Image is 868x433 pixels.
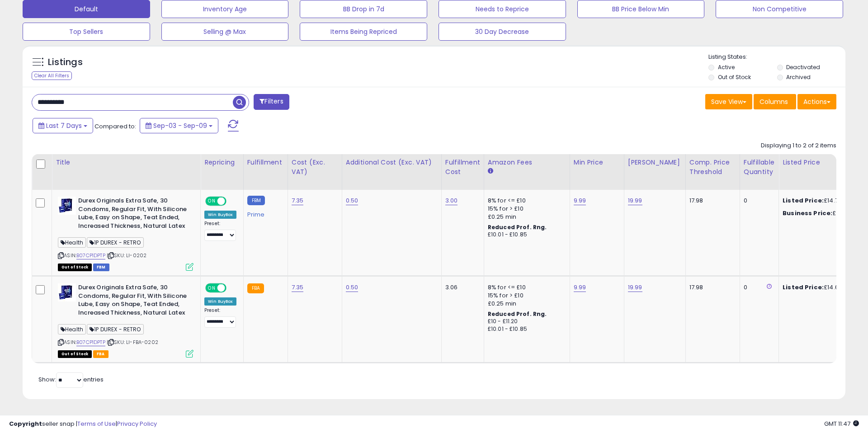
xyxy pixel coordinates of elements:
small: FBM [247,196,265,205]
a: 7.35 [292,283,304,292]
span: Health [58,237,86,248]
small: Amazon Fees. [488,167,493,175]
div: Preset: [204,221,236,241]
label: Active [718,63,735,71]
b: Durex Originals Extra Safe, 30 Condoms, Regular Fit, With Silicone Lube, Easy on Shape, Teat Ende... [78,197,188,232]
div: Fulfillment [247,158,284,167]
button: Actions [797,94,836,109]
button: Columns [754,94,796,109]
b: Listed Price: [783,283,824,292]
span: OFF [225,284,240,292]
span: Compared to: [94,122,136,131]
div: 0 [744,283,772,292]
a: Privacy Policy [117,419,157,428]
span: ON [206,198,217,205]
b: Business Price: [783,209,832,217]
div: Prime [247,207,281,218]
span: | SKU: LI-FBA-0202 [107,339,158,346]
div: Repricing [204,158,240,167]
button: Filters [254,94,289,110]
div: £14.68 [783,283,858,292]
small: FBA [247,283,264,293]
div: Fulfillable Quantity [744,158,775,177]
span: All listings that are currently out of stock and unavailable for purchase on Amazon [58,264,92,271]
div: 17.98 [689,197,733,205]
div: [PERSON_NAME] [628,158,682,167]
span: FBA [93,350,108,358]
a: 0.50 [346,196,359,205]
div: Min Price [574,158,620,167]
p: Listing States: [708,53,845,61]
div: seller snap | | [9,420,157,428]
div: £14.7 [783,209,858,217]
label: Out of Stock [718,73,751,81]
span: Health [58,324,86,334]
div: 3.06 [445,283,477,292]
span: 2025-09-18 11:47 GMT [824,419,859,428]
div: 17.98 [689,283,733,292]
div: ASIN: [58,283,193,357]
div: Additional Cost (Exc. VAT) [346,158,438,167]
div: £10.01 - £10.85 [488,231,563,239]
label: Deactivated [786,63,820,71]
a: 0.50 [346,283,359,292]
span: 1P DUREX - RETRO [87,237,144,248]
button: 30 Day Decrease [439,23,566,41]
a: Terms of Use [77,419,116,428]
span: Sep-03 - Sep-09 [153,121,207,130]
b: Reduced Prof. Rng. [488,223,547,231]
div: Clear All Filters [32,71,72,80]
a: 19.99 [628,196,642,205]
div: Cost (Exc. VAT) [292,158,338,177]
b: Listed Price: [783,196,824,205]
span: Show: entries [38,375,104,384]
div: £10 - £11.20 [488,318,563,325]
div: Fulfillment Cost [445,158,480,177]
strong: Copyright [9,419,42,428]
div: Title [56,158,197,167]
span: 1P DUREX - RETRO [87,324,144,334]
a: 19.99 [628,283,642,292]
span: All listings that are currently out of stock and unavailable for purchase on Amazon [58,350,92,358]
div: Displaying 1 to 2 of 2 items [761,141,836,150]
a: B07CP1DPTP [76,339,105,346]
b: Reduced Prof. Rng. [488,310,547,318]
div: Win BuyBox [204,297,236,306]
a: 3.00 [445,196,458,205]
a: 7.35 [292,196,304,205]
button: Top Sellers [23,23,150,41]
div: Win BuyBox [204,211,236,219]
div: £0.25 min [488,300,563,308]
span: Columns [759,97,788,106]
div: Preset: [204,307,236,328]
div: £10.01 - £10.85 [488,325,563,333]
div: 8% for <= £10 [488,283,563,292]
div: Listed Price [783,158,861,167]
div: Amazon Fees [488,158,566,167]
div: £14.70 [783,197,858,205]
div: 15% for > £10 [488,205,563,213]
b: Durex Originals Extra Safe, 30 Condoms, Regular Fit, With Silicone Lube, Easy on Shape, Teat Ende... [78,283,188,319]
div: Comp. Price Threshold [689,158,736,177]
button: Last 7 Days [33,118,93,133]
a: 9.99 [574,283,586,292]
span: FBM [93,264,109,271]
button: Items Being Repriced [300,23,427,41]
a: B07CP1DPTP [76,252,105,259]
div: £0.25 min [488,213,563,221]
div: 15% for > £10 [488,292,563,300]
span: | SKU: LI-0202 [107,252,146,259]
span: Last 7 Days [46,121,82,130]
h5: Listings [48,56,83,69]
span: ON [206,284,217,292]
label: Archived [786,73,811,81]
button: Save View [705,94,752,109]
div: ASIN: [58,197,193,270]
div: 0 [744,197,772,205]
button: Selling @ Max [161,23,289,41]
button: Sep-03 - Sep-09 [140,118,218,133]
div: 8% for <= £10 [488,197,563,205]
img: 41NpkBDNIcL._SL40_.jpg [58,197,76,215]
img: 41NpkBDNIcL._SL40_.jpg [58,283,76,301]
a: 9.99 [574,196,586,205]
